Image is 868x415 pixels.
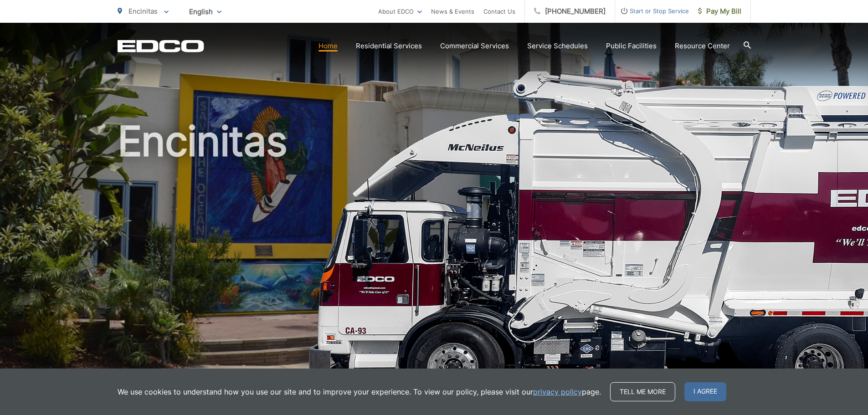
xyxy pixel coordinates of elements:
[527,41,588,51] a: Service Schedules
[118,118,751,407] h1: Encinitas
[675,41,730,51] a: Resource Center
[182,4,228,20] span: English
[118,40,204,52] a: EDCD logo. Return to the homepage.
[318,41,338,51] a: Home
[684,382,726,401] span: I agree
[698,6,741,17] span: Pay My Bill
[483,6,515,17] a: Contact Us
[356,41,422,51] a: Residential Services
[610,382,675,401] a: Tell me more
[378,6,422,17] a: About EDCO
[440,41,509,51] a: Commercial Services
[533,386,582,397] a: privacy policy
[118,386,601,397] p: We use cookies to understand how you use our site and to improve your experience. To view our pol...
[431,6,474,17] a: News & Events
[128,7,158,15] span: Encinitas
[606,41,657,51] a: Public Facilities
